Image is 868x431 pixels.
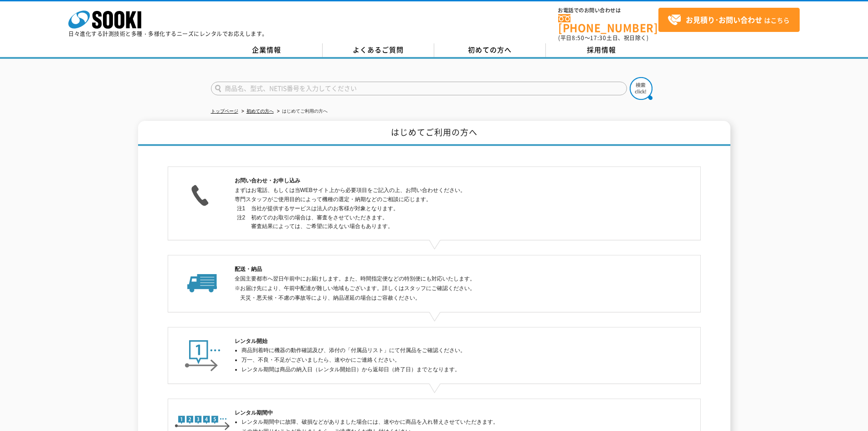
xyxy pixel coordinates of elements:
[175,337,231,372] img: レンタル開始
[211,43,323,57] a: 企業情報
[434,43,546,57] a: 初めての方へ
[241,417,634,427] li: レンタル期間中に故障、破損などがありました場合には、速やかに商品を入れ替えさせていただきます。
[237,213,246,222] dt: 注2
[558,14,658,33] a: [PHONE_NUMBER]
[546,43,657,57] a: 採用情報
[240,284,634,303] p: ※お届け先により、午前中配達が難しい地域もございます。詳しくはスタッフにご確認ください。 天災・悪天候・不慮の事故等により、納品遅延の場合はご容赦ください。
[138,121,730,146] h1: はじめてご利用の方へ
[235,176,634,186] h2: お問い合わせ・お申し込み
[235,337,634,346] h2: レンタル開始
[211,109,238,114] a: トップページ
[251,213,634,231] dd: 初めてのお取引の場合は、審査をさせていただきます。 審査結果によっては、ご希望に添えない場合もあります。
[275,107,328,116] li: はじめてご利用の方へ
[468,45,512,55] span: 初めての方へ
[175,265,231,294] img: 配送・納品
[323,43,434,57] a: よくあるご質問
[237,204,246,213] dt: 注1
[558,8,658,13] span: お電話でのお問い合わせは
[241,365,634,374] li: レンタル期間は商品の納入日（レンタル開始日）から返却日（終了日）までとなります。
[558,34,648,42] span: (平日 ～ 土日、祝日除く)
[251,204,634,213] dd: 当社が提供するサービスは法人のお客様が対象となります。
[241,346,634,355] li: 商品到着時に機器の動作確認及び、添付の「付属品リスト」にて付属品をご確認ください。
[241,355,634,365] li: 万一、不良・不足がございましたら、速やかにご連絡ください。
[211,82,627,95] input: 商品名、型式、NETIS番号を入力してください
[175,176,231,211] img: お問い合わせ・お申し込み
[658,8,800,32] a: お見積り･お問い合わせはこちら
[668,13,790,27] span: はこちら
[235,408,634,418] h2: レンタル期間中
[590,34,606,42] span: 17:30
[686,14,762,25] strong: お見積り･お問い合わせ
[235,274,634,284] p: 全国主要都市へ翌日午前中にお届けします。また、時間指定便などの特別便にも対応いたします。
[68,31,268,36] p: 日々進化する計測技術と多種・多様化するニーズにレンタルでお応えします。
[630,77,652,100] img: btn_search.png
[235,265,634,274] h2: 配送・納品
[572,34,585,42] span: 8:50
[247,109,274,114] a: 初めての方へ
[235,186,634,205] p: まずはお電話、もしくは当WEBサイト上から必要項目をご記入の上、お問い合わせください。 専門スタッフがご使用目的によって機種の選定・納期などのご相談に応じます。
